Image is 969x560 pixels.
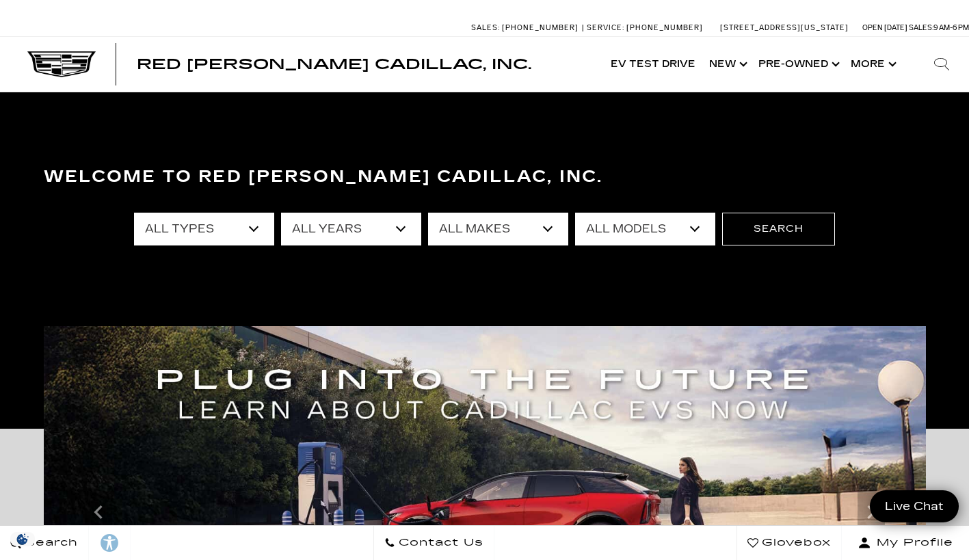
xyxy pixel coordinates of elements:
a: Live Chat [870,490,959,522]
select: Filter by model [575,213,715,245]
div: Next [858,492,885,533]
span: Live Chat [878,498,951,514]
a: Glovebox [736,526,842,560]
img: Cadillac Dark Logo with Cadillac White Text [27,51,96,77]
h3: Welcome to Red [PERSON_NAME] Cadillac, Inc. [44,163,926,191]
button: Open user profile menu [842,526,969,560]
a: New [702,37,752,92]
select: Filter by year [281,213,421,245]
span: Sales: [909,23,933,32]
a: EV Test Drive [604,37,702,92]
select: Filter by make [428,213,568,245]
span: Open [DATE] [862,23,907,32]
button: Search [722,213,835,245]
img: Opt-Out Icon [7,532,38,546]
span: My Profile [871,533,953,552]
a: Service: [PHONE_NUMBER] [582,24,706,31]
a: Red [PERSON_NAME] Cadillac, Inc. [137,57,531,71]
span: [PHONE_NUMBER] [502,23,579,32]
span: Service: [587,23,624,32]
section: Click to Open Cookie Consent Modal [7,532,38,546]
span: Red [PERSON_NAME] Cadillac, Inc. [137,56,531,72]
a: [STREET_ADDRESS][US_STATE] [720,23,849,32]
a: Contact Us [373,526,494,560]
button: More [844,37,901,92]
span: Glovebox [758,533,831,552]
a: Pre-Owned [752,37,844,92]
div: Previous [85,492,112,533]
select: Filter by type [134,213,274,245]
span: Search [21,533,78,552]
span: 9 AM-6 PM [933,23,969,32]
span: Sales: [471,23,500,32]
span: Contact Us [395,533,483,552]
a: Sales: [PHONE_NUMBER] [471,24,582,31]
span: [PHONE_NUMBER] [626,23,703,32]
